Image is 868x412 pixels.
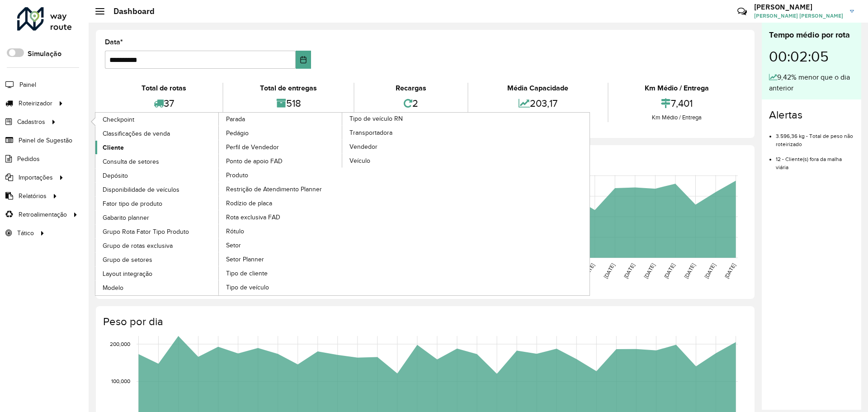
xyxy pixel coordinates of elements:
text: [DATE] [683,262,696,279]
span: Gabarito planner [103,213,149,223]
a: Pedágio [219,126,343,140]
span: Fator tipo de produto [103,199,162,208]
a: Vendedor [342,140,466,153]
span: Painel de Sugestão [19,136,72,145]
a: Perfil de Vendedor [219,140,343,154]
a: Checkpoint [95,113,219,126]
div: 203,17 [471,94,605,113]
a: Tipo de veículo [219,280,343,294]
span: Transportadora [349,128,392,137]
li: 12 - Cliente(s) fora da malha viária [776,148,854,171]
div: Recargas [357,83,465,94]
a: Layout integração [95,267,219,280]
span: [PERSON_NAME] [PERSON_NAME] [754,12,843,20]
a: Tipo de veículo RN [219,113,466,295]
span: Pedágio [226,128,249,138]
a: Tipo de cliente [219,266,343,280]
div: 2 [357,94,465,113]
a: Setor [219,238,343,252]
span: Perfil de Vendedor [226,142,279,152]
span: Cadastros [17,117,45,127]
span: Parada [226,114,245,124]
span: Ponto de apoio FAD [226,156,283,166]
label: Data [105,37,123,47]
span: Grupo Rota Fator Tipo Produto [103,227,189,237]
div: Média Capacidade [471,83,605,94]
a: Parada [95,113,343,295]
span: Importações [19,173,53,182]
span: Tipo de cliente [226,269,268,278]
span: Depósito [103,171,128,180]
span: Restrição de Atendimento Planner [226,185,322,194]
div: Total de rotas [107,83,220,94]
div: 00:02:05 [769,41,854,72]
a: Transportadora [342,126,466,139]
div: Km Médio / Entrega [611,83,743,94]
span: Setor Planner [226,255,264,264]
h4: Peso por dia [103,315,745,328]
span: Rótulo [226,227,244,236]
a: Rota exclusiva FAD [219,210,343,224]
text: 200,000 [110,341,130,347]
a: Grupo de rotas exclusiva [95,239,219,252]
span: Vendedor [349,142,377,152]
a: Restrição de Atendimento Planner [219,182,343,196]
span: Tipo de veículo [226,283,269,292]
span: Grupo de rotas exclusiva [103,241,173,251]
text: [DATE] [663,262,676,279]
a: Modelo [95,281,219,294]
span: Layout integração [103,269,152,279]
label: Simulação [28,48,61,59]
a: Gabarito planner [95,211,219,224]
a: Contato Rápido [732,2,752,21]
a: Cliente [95,141,219,154]
span: Rodízio de placa [226,199,272,208]
text: [DATE] [723,262,736,279]
span: Consulta de setores [103,157,159,166]
span: Disponibilidade de veículos [103,185,179,194]
div: 9,42% menor que o dia anterior [769,72,854,94]
span: Relatórios [19,191,47,201]
a: Produto [219,168,343,182]
span: Setor [226,241,241,250]
text: [DATE] [703,262,716,279]
a: Fator tipo de produto [95,197,219,210]
h4: Alertas [769,109,854,122]
a: Setor Planner [219,252,343,266]
span: Roteirizador [19,99,52,108]
a: Ponto de apoio FAD [219,154,343,168]
span: Pedidos [17,154,40,164]
a: Rótulo [219,224,343,238]
div: 518 [226,94,351,113]
span: Checkpoint [103,115,134,124]
a: Classificações de venda [95,127,219,140]
h3: [PERSON_NAME] [754,3,843,11]
span: Cliente [103,143,124,152]
span: Retroalimentação [19,210,67,219]
span: Tático [17,228,34,238]
text: 100,000 [111,379,130,384]
button: Choose Date [296,51,311,69]
span: Tipo de veículo RN [349,114,403,123]
div: 7,401 [611,94,743,113]
span: Modelo [103,283,123,293]
text: [DATE] [603,262,616,279]
span: Classificações de venda [103,129,170,138]
span: Painel [19,80,36,90]
a: Grupo de setores [95,253,219,266]
a: Grupo Rota Fator Tipo Produto [95,225,219,238]
a: Consulta de setores [95,155,219,168]
a: Depósito [95,169,219,182]
div: Tempo médio por rota [769,29,854,41]
span: Veículo [349,156,370,166]
h2: Dashboard [104,6,155,16]
text: [DATE] [623,262,636,279]
div: Total de entregas [226,83,351,94]
a: Veículo [342,154,466,167]
li: 3.596,36 kg - Total de peso não roteirizado [776,125,854,148]
div: Km Médio / Entrega [611,113,743,122]
span: Rota exclusiva FAD [226,213,280,222]
text: [DATE] [643,262,656,279]
a: Disponibilidade de veículos [95,183,219,196]
span: Produto [226,170,248,180]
